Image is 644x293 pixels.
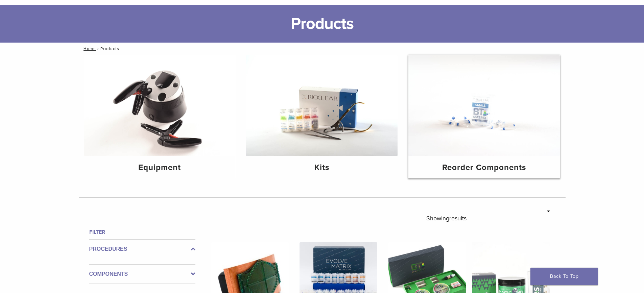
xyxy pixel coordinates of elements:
a: Reorder Components [408,55,560,178]
p: Showing results [426,211,467,225]
h4: Equipment [90,162,230,174]
label: Procedures [89,245,195,253]
label: Components [89,270,195,278]
img: Kits [246,55,398,156]
h4: Reorder Components [414,162,554,174]
img: Equipment [84,55,236,156]
nav: Products [79,43,566,55]
h4: Filter [89,228,195,236]
h4: Kits [252,162,392,174]
a: Home [81,46,96,51]
a: Back To Top [530,268,598,285]
span: / [96,47,100,50]
a: Equipment [84,55,236,178]
a: Kits [246,55,398,178]
img: Reorder Components [408,55,560,156]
